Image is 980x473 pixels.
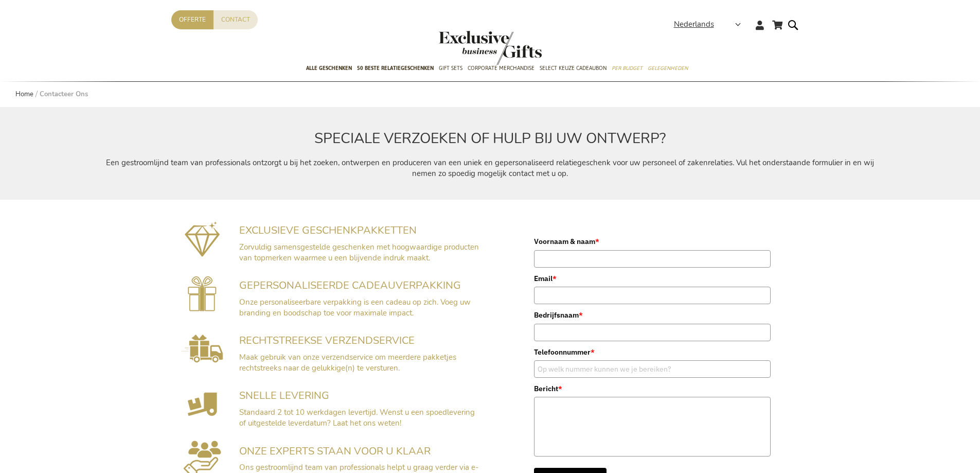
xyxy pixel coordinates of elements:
[181,355,223,365] a: Rechtstreekse Verzendservice
[306,63,352,74] span: Alle Geschenken
[439,31,490,65] a: store logo
[540,63,607,74] span: Select Keuze Cadeaubon
[306,56,352,82] a: Alle Geschenken
[534,383,771,394] label: Bericht
[239,297,471,318] span: Onze personaliseerbare verpakking is een cadeau op zich. Voeg uw branding en boodschap toe voor m...
[188,276,217,311] img: Gepersonaliseerde cadeauverpakking voorzien van uw branding
[357,56,434,82] a: 50 beste relatiegeschenken
[98,157,882,180] p: Een gestroomlijnd team van professionals ontzorgt u bij het zoeken, ontwerpen en produceren van e...
[239,278,461,292] span: GEPERSONALISEERDE CADEAUVERPAKKING
[534,273,771,284] label: Email
[534,309,771,321] label: Bedrijfsnaam
[239,444,431,458] span: ONZE EXPERTS STAAN VOOR U KLAAR
[15,90,33,99] a: Home
[540,56,607,82] a: Select Keuze Cadeaubon
[239,407,475,428] span: Standaard 2 tot 10 werkdagen levertijd. Wenst u een spoedlevering of uitgestelde leverdatum? Laat...
[239,242,479,263] span: Zorvuldig samensgestelde geschenken met hoogwaardige producten van topmerken waarmee u een blijve...
[357,63,434,74] span: 50 beste relatiegeschenken
[648,56,688,82] a: Gelegenheden
[534,360,771,378] input: Op welk nummer kunnen we je bereiken?
[239,223,417,237] span: EXCLUSIEVE GESCHENKPAKKETTEN
[239,352,456,373] span: Maak gebruik van onze verzendservice om meerdere pakketjes rechtstreeks naar de gelukkige(n) te v...
[674,19,714,30] span: Nederlands
[185,220,220,257] img: Exclusieve geschenkpakketten mét impact
[239,334,415,347] span: RECHTSTREEKSE VERZENDSERVICE
[648,63,688,74] span: Gelegenheden
[181,335,223,363] img: Rechtstreekse Verzendservice
[98,131,882,147] h2: SPECIALE VERZOEKEN OF HULP BIJ UW ONTWERP?
[171,10,213,29] a: Offerte
[439,31,542,65] img: Exclusive Business gifts logo
[40,90,88,99] strong: Contacteer Ons
[239,389,329,402] span: SNELLE LEVERING
[213,10,258,29] a: Contact
[612,56,643,82] a: Per Budget
[534,236,771,247] label: Voornaam & naam
[612,63,643,74] span: Per Budget
[534,346,771,358] label: Telefoonnummer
